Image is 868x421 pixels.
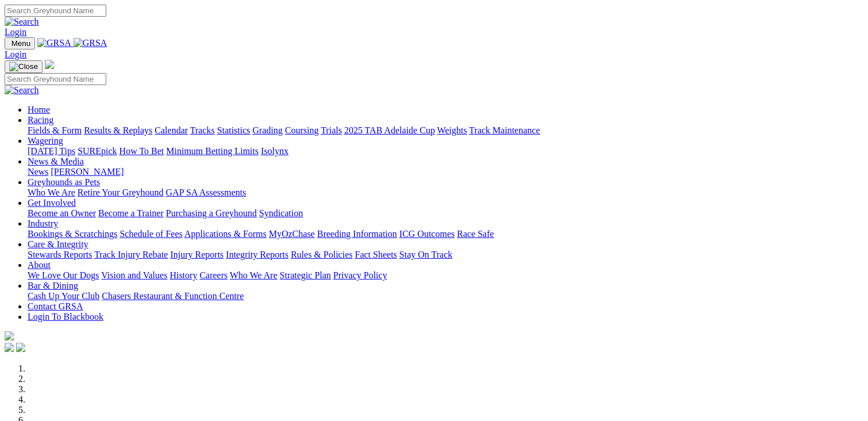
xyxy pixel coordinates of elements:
[5,17,39,27] img: Search
[28,146,75,156] a: [DATE] Tips
[5,37,35,49] button: Toggle navigation
[28,260,51,270] a: About
[78,146,117,156] a: SUREpick
[166,146,259,156] a: Minimum Betting Limits
[155,125,188,135] a: Calendar
[28,146,863,156] div: Wagering
[230,270,277,280] a: Who We Are
[261,146,288,156] a: Isolynx
[28,208,863,219] div: Get Involved
[101,270,167,280] a: Vision and Values
[5,73,106,85] input: Search
[9,62,38,71] img: Close
[94,250,168,259] a: Track Injury Rebate
[102,291,244,301] a: Chasers Restaurant & Function Centre
[253,125,283,135] a: Grading
[280,270,331,280] a: Strategic Plan
[321,125,342,135] a: Trials
[5,49,26,59] a: Login
[457,229,493,239] a: Race Safe
[28,270,863,281] div: About
[5,343,14,352] img: facebook.svg
[5,331,14,340] img: logo-grsa-white.png
[28,281,78,290] a: Bar & Dining
[355,250,397,259] a: Fact Sheets
[119,229,182,239] a: Schedule of Fees
[28,125,863,136] div: Racing
[469,125,540,135] a: Track Maintenance
[119,146,164,156] a: How To Bet
[28,312,103,322] a: Login To Blackbook
[28,229,863,239] div: Industry
[190,125,215,135] a: Tracks
[184,229,267,239] a: Applications & Forms
[37,38,71,48] img: GRSA
[51,167,124,177] a: [PERSON_NAME]
[317,229,397,239] a: Breeding Information
[28,187,863,198] div: Greyhounds as Pets
[28,291,99,301] a: Cash Up Your Club
[217,125,250,135] a: Statistics
[28,208,96,218] a: Become an Owner
[166,187,246,197] a: GAP SA Assessments
[169,270,197,280] a: History
[437,125,467,135] a: Weights
[199,270,227,280] a: Careers
[28,115,53,125] a: Racing
[74,38,107,48] img: GRSA
[28,229,117,239] a: Bookings & Scratchings
[333,270,387,280] a: Privacy Policy
[28,291,863,301] div: Bar & Dining
[285,125,319,135] a: Coursing
[5,60,43,73] button: Toggle navigation
[28,167,48,177] a: News
[5,27,26,37] a: Login
[28,270,99,280] a: We Love Our Dogs
[28,136,63,146] a: Wagering
[5,5,106,17] input: Search
[28,250,92,259] a: Stewards Reports
[259,208,303,218] a: Syndication
[344,125,435,135] a: 2025 TAB Adelaide Cup
[78,187,164,197] a: Retire Your Greyhound
[84,125,152,135] a: Results & Replays
[28,156,84,166] a: News & Media
[399,229,454,239] a: ICG Outcomes
[45,60,54,69] img: logo-grsa-white.png
[28,250,863,260] div: Care & Integrity
[11,39,30,48] span: Menu
[226,250,288,259] a: Integrity Reports
[28,187,75,197] a: Who We Are
[28,219,58,228] a: Industry
[98,208,164,218] a: Become a Trainer
[28,125,82,135] a: Fields & Form
[269,229,315,239] a: MyOzChase
[170,250,223,259] a: Injury Reports
[28,105,50,114] a: Home
[16,343,25,352] img: twitter.svg
[28,239,88,249] a: Care & Integrity
[166,208,257,218] a: Purchasing a Greyhound
[28,198,76,208] a: Get Involved
[5,85,39,95] img: Search
[291,250,353,259] a: Rules & Policies
[399,250,452,259] a: Stay On Track
[28,301,83,311] a: Contact GRSA
[28,177,100,187] a: Greyhounds as Pets
[28,167,863,177] div: News & Media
